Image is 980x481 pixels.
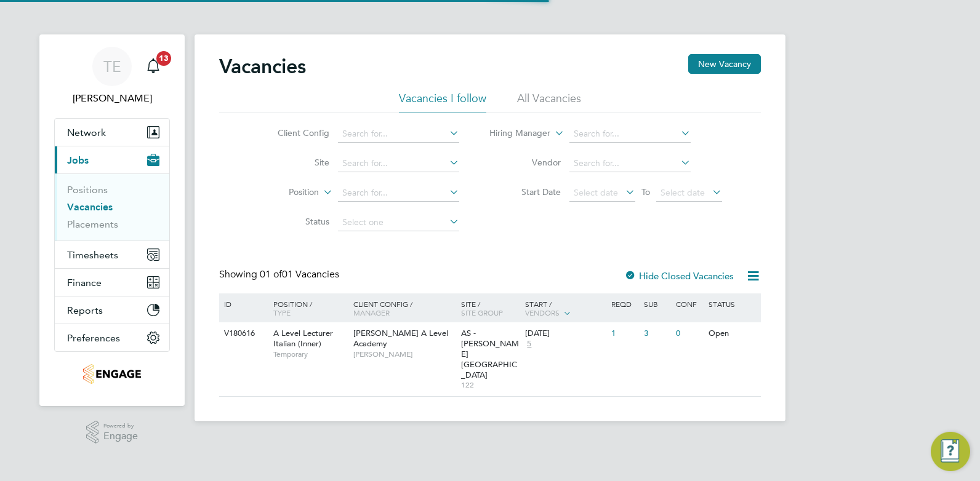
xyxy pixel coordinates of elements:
span: 01 Vacancies [260,268,339,280]
span: Engage [103,431,138,442]
span: To [638,184,654,200]
div: Conf [673,293,705,314]
div: Showing [219,268,342,281]
span: Jobs [67,154,89,166]
button: Jobs [55,146,169,173]
label: Client Config [259,127,329,138]
input: Search for... [338,155,459,172]
img: jjfox-logo-retina.png [83,364,140,384]
button: Network [55,119,169,146]
span: Timesheets [67,249,118,261]
span: Preferences [67,332,120,344]
button: Timesheets [55,241,169,268]
label: Start Date [490,186,561,197]
div: Site / [458,293,523,323]
div: Start / [522,293,608,324]
span: Vendors [525,308,560,317]
span: Reports [67,304,103,316]
span: 01 of [260,268,282,280]
a: Placements [67,218,118,230]
div: V180616 [221,322,264,345]
div: Open [705,322,759,345]
input: Select one [338,214,459,231]
h2: Vacancies [219,54,306,79]
button: Reports [55,296,169,324]
div: Position / [264,293,350,323]
label: Position [248,186,319,199]
li: Vacancies I follow [399,91,486,113]
input: Search for... [569,125,691,143]
div: Status [705,293,759,314]
label: Hiring Manager [480,127,550,140]
div: 1 [608,322,640,345]
div: [DATE] [525,328,605,339]
div: Client Config / [350,293,458,323]
span: 122 [461,380,520,390]
span: Select date [574,187,618,198]
li: All Vacancies [517,91,581,113]
span: Select date [661,187,705,198]
div: 0 [673,322,705,345]
nav: Main navigation [39,34,185,406]
button: Engage Resource Center [931,432,970,471]
span: Finance [67,277,102,288]
label: Status [259,216,329,227]
span: Tom Ellis [54,91,170,106]
a: Go to home page [54,364,170,384]
label: Hide Closed Vacancies [624,270,734,282]
span: TE [103,58,121,74]
a: Positions [67,184,108,196]
span: AS - [PERSON_NAME][GEOGRAPHIC_DATA] [461,328,519,380]
span: Temporary [273,349,347,359]
span: Network [67,127,106,138]
span: 13 [156,51,171,66]
label: Site [259,157,329,168]
span: 5 [525,339,533,349]
input: Search for... [338,185,459,202]
span: [PERSON_NAME] A Level Academy [353,328,448,349]
div: Sub [641,293,673,314]
div: Reqd [608,293,640,314]
button: New Vacancy [688,54,761,74]
label: Vendor [490,157,561,168]
a: 13 [141,47,166,86]
a: Powered byEngage [86,421,139,444]
a: Vacancies [67,201,113,213]
div: Jobs [55,173,169,240]
input: Search for... [338,125,459,143]
span: Site Group [461,308,503,317]
div: 3 [641,322,673,345]
button: Finance [55,269,169,296]
span: Manager [353,308,390,317]
button: Preferences [55,324,169,351]
input: Search for... [569,155,691,172]
div: ID [221,293,264,314]
span: A Level Lecturer Italian (Inner) [273,328,333,349]
span: Powered by [103,421,138,431]
span: Type [273,308,291,317]
span: [PERSON_NAME] [353,349,455,359]
a: TE[PERSON_NAME] [54,47,170,106]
